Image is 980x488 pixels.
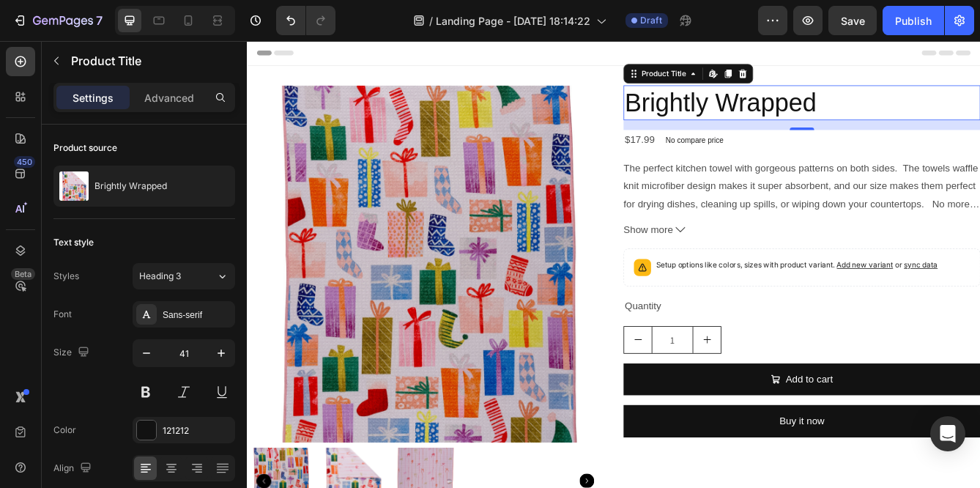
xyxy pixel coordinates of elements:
p: Product Title [71,52,229,70]
button: increment [535,343,568,374]
div: Publish [895,13,932,29]
button: decrement [452,343,485,374]
span: or [774,263,828,274]
p: Advanced [144,90,194,106]
img: product feature img [59,171,89,201]
div: Sans-serif [163,308,231,322]
div: Product source [53,141,117,155]
p: Settings [73,90,114,106]
div: Beta [11,268,35,280]
button: Save [828,6,877,35]
h2: Brightly Wrapped [451,53,879,95]
span: Heading 3 [139,270,181,283]
span: Draft [640,14,662,27]
button: Heading 3 [133,263,235,289]
div: Styles [53,270,79,283]
span: sync data [787,263,828,274]
button: Buy it now [451,437,879,476]
div: Product Title [469,33,529,46]
span: / [429,13,433,29]
div: Text style [53,236,94,249]
p: Setup options like colors, sizes with product variant. [490,262,828,276]
input: quantity [485,343,535,374]
span: Show more [451,216,511,237]
button: Add to cart [451,387,879,426]
p: Brightly Wrapped [94,181,167,191]
div: $17.99 [451,107,490,131]
p: 7 [96,12,103,29]
button: 7 [6,6,109,35]
span: Add new variant [707,263,774,274]
div: Open Intercom Messenger [930,416,965,451]
button: Show more [451,216,879,237]
div: Quantity [451,306,879,330]
span: Save [841,15,865,27]
div: Font [53,308,72,321]
div: 121212 [163,424,231,437]
div: Buy it now [638,446,692,467]
div: 450 [14,156,35,168]
div: Align [53,459,94,478]
div: Add to cart [645,396,702,417]
div: Color [53,424,76,437]
iframe: Design area [247,41,980,488]
div: Undo/Redo [276,6,335,35]
p: No compare price [502,115,571,124]
div: Size [53,343,92,363]
button: Publish [883,6,944,35]
span: Landing Page - [DATE] 18:14:22 [436,13,590,29]
p: The perfect kitchen towel with gorgeous patterns on both sides. The towels waffle knit microfiber... [451,147,876,243]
